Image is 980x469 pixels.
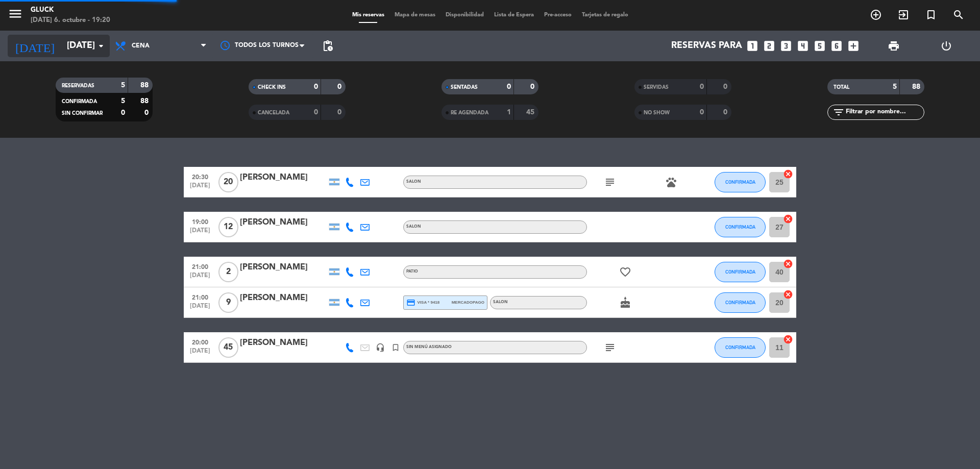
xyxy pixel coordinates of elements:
span: Cena [132,42,150,50]
button: menu [8,6,23,25]
span: [DATE] [187,227,213,239]
i: arrow_drop_down [95,40,107,52]
span: 12 [218,217,238,237]
span: pending_actions [322,40,334,52]
i: power_settings_new [940,40,952,52]
span: 20:00 [187,336,213,348]
i: looks_6 [830,39,843,53]
span: Disponibilidad [440,12,489,18]
strong: 5 [121,82,125,89]
span: CONFIRMADA [725,300,755,305]
span: CONFIRMADA [725,344,755,350]
button: CONFIRMADA [715,292,766,313]
span: RESERVADAS [62,83,94,88]
strong: 1 [507,109,511,116]
i: filter_list [832,106,845,118]
span: [DATE] [187,348,213,359]
i: cancel [783,214,793,224]
span: Tarjetas de regalo [577,12,633,18]
i: cancel [783,169,793,179]
strong: 5 [121,97,125,105]
span: Sin menú asignado [406,345,452,349]
strong: 0 [723,109,729,116]
i: menu [8,6,23,21]
span: SERVIDAS [644,85,669,90]
span: 21:00 [187,291,213,303]
span: 20 [218,172,238,192]
div: LOG OUT [920,31,972,61]
i: turned_in_not [391,343,400,352]
span: PATIO [406,269,418,274]
span: CONFIRMADA [725,269,755,275]
i: add_circle_outline [870,9,882,21]
span: [DATE] [187,182,213,194]
strong: 0 [700,109,704,116]
span: CONFIRMADA [62,99,97,104]
strong: 0 [144,109,151,116]
span: SENTADAS [451,85,478,90]
i: looks_one [746,39,759,53]
i: looks_3 [779,39,793,53]
span: Reservas para [671,41,742,51]
span: 45 [218,337,238,358]
span: mercadopago [452,299,484,306]
i: [DATE] [8,35,62,57]
strong: 88 [140,82,151,89]
i: looks_5 [813,39,826,53]
strong: 88 [140,97,151,105]
i: favorite_border [619,266,631,278]
strong: 0 [723,83,729,90]
div: [PERSON_NAME] [240,171,327,184]
button: CONFIRMADA [715,172,766,192]
i: pets [665,176,677,188]
span: 9 [218,292,238,313]
div: [PERSON_NAME] [240,291,327,305]
span: CONFIRMADA [725,179,755,185]
i: add_box [847,39,860,53]
strong: 0 [337,83,344,90]
button: CONFIRMADA [715,337,766,358]
strong: 0 [700,83,704,90]
i: credit_card [406,298,415,307]
div: [PERSON_NAME] [240,261,327,274]
span: NO SHOW [644,110,670,115]
div: [DATE] 6. octubre - 19:20 [31,15,110,26]
strong: 0 [314,83,318,90]
i: cancel [783,289,793,300]
i: cancel [783,259,793,269]
i: search [952,9,965,21]
div: GLUCK [31,5,110,15]
button: CONFIRMADA [715,262,766,282]
span: SALON [493,300,508,304]
span: 20:30 [187,170,213,182]
div: [PERSON_NAME] [240,216,327,229]
strong: 0 [337,109,344,116]
span: SIN CONFIRMAR [62,111,103,116]
strong: 88 [912,83,922,90]
strong: 5 [893,83,897,90]
span: TOTAL [834,85,849,90]
span: 2 [218,262,238,282]
span: CHECK INS [258,85,286,90]
i: turned_in_not [925,9,937,21]
span: 19:00 [187,215,213,227]
span: SALON [406,225,421,229]
span: 21:00 [187,260,213,272]
strong: 45 [526,109,536,116]
span: SALON [406,180,421,184]
span: print [888,40,900,52]
span: Mis reservas [347,12,389,18]
input: Filtrar por nombre... [845,107,924,118]
i: cake [619,297,631,309]
span: visa * 9418 [406,298,439,307]
span: [DATE] [187,272,213,284]
i: looks_4 [796,39,810,53]
span: RE AGENDADA [451,110,488,115]
i: subject [604,176,616,188]
strong: 0 [507,83,511,90]
i: subject [604,341,616,354]
span: [DATE] [187,303,213,314]
i: looks_two [763,39,776,53]
span: CONFIRMADA [725,224,755,230]
span: CANCELADA [258,110,289,115]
